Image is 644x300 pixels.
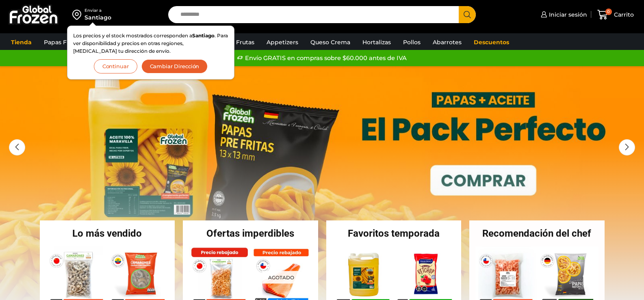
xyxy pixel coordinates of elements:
[262,35,302,50] a: Appetizers
[619,139,635,155] div: Next slide
[539,6,587,23] a: Iniciar sesión
[595,5,636,24] a: 0 Carrito
[141,59,208,73] button: Cambiar Dirección
[326,229,462,238] h2: Favoritos temporada
[192,32,215,39] strong: Santiago
[183,229,318,238] h2: Ofertas imperdibles
[40,35,83,50] a: Papas Fritas
[7,35,36,50] a: Tienda
[470,35,513,50] a: Descuentos
[399,35,425,50] a: Pollos
[72,8,85,22] img: address-field-icon.svg
[73,32,228,55] p: Los precios y el stock mostrados corresponden a . Para ver disponibilidad y precios en otras regi...
[85,13,111,22] div: Santiago
[612,11,634,19] span: Carrito
[459,6,476,23] button: Search button
[40,229,175,238] h2: Lo más vendido
[306,35,354,50] a: Queso Crema
[262,271,300,283] p: Agotado
[605,9,612,15] span: 0
[469,229,605,238] h2: Recomendación del chef
[85,8,111,13] div: Enviar a
[547,11,587,19] span: Iniciar sesión
[94,59,137,73] button: Continuar
[429,35,466,50] a: Abarrotes
[358,35,395,50] a: Hortalizas
[9,139,25,155] div: Previous slide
